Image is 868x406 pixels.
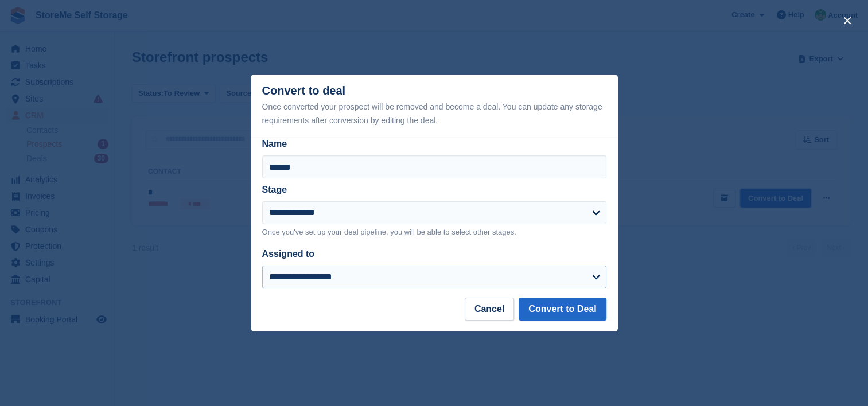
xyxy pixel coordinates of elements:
[262,137,606,151] label: Name
[465,298,514,321] button: Cancel
[838,11,857,30] button: close
[262,249,315,259] label: Assigned to
[262,227,606,238] p: Once you've set up your deal pipeline, you will be able to select other stages.
[262,185,287,194] label: Stage
[262,100,606,127] div: Once converted your prospect will be removed and become a deal. You can update any storage requir...
[262,84,606,127] div: Convert to deal
[519,298,606,321] button: Convert to Deal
